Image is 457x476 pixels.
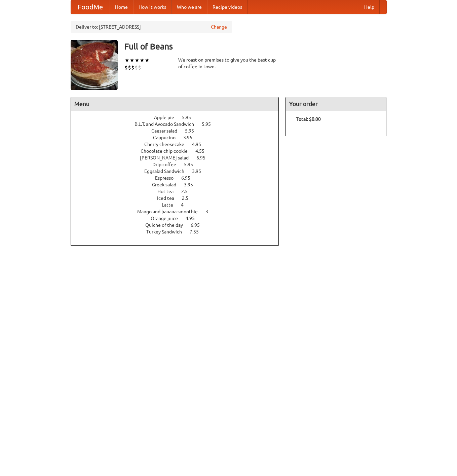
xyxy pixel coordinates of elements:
li: $ [124,64,128,71]
span: [PERSON_NAME] salad [140,155,195,160]
a: Latte 4 [162,202,196,208]
li: $ [135,64,138,71]
span: 4.95 [192,142,208,147]
a: Hot tea 2.5 [157,189,200,194]
span: 4.95 [186,216,201,221]
li: $ [138,64,141,71]
a: Espresso 6.95 [155,175,203,181]
span: 3 [205,209,215,214]
a: Change [211,24,227,30]
span: 3.95 [184,182,200,187]
h4: Your order [286,97,386,111]
span: 3.95 [183,135,199,140]
a: Cherry cheesecake 4.95 [144,142,214,147]
img: angular.jpg [71,40,118,90]
span: Cappucino [153,135,182,140]
a: Caesar salad 5.95 [151,128,206,134]
a: Quiche of the day 6.95 [145,222,212,228]
span: 4 [181,202,190,208]
li: ★ [124,57,129,64]
a: FoodMe [71,0,110,14]
span: 6.95 [191,222,206,228]
span: Greek salad [152,182,183,187]
span: 6.95 [196,155,212,160]
a: Help [359,0,380,14]
b: Total: $0.00 [296,116,321,122]
span: 2.5 [182,195,195,201]
a: B.L.T. and Avocado Sandwich 5.95 [135,121,223,127]
a: Drip coffee 5.95 [152,162,205,167]
span: 5.95 [202,121,218,127]
h4: Menu [71,97,279,111]
a: How it works [133,0,172,14]
span: Orange juice [151,216,185,221]
h3: Full of Beans [124,40,387,53]
span: Iced tea [157,195,181,201]
span: Turkey Sandwich [146,229,189,234]
span: 5.95 [184,162,200,167]
li: $ [128,64,131,71]
div: We roast on premises to give you the best cup of coffee in town. [178,57,279,70]
span: Drip coffee [152,162,183,167]
span: 5.95 [182,115,198,120]
span: 2.5 [181,189,194,194]
span: Cherry cheesecake [144,142,191,147]
a: Home [110,0,133,14]
a: Eggsalad Sandwich 3.95 [144,169,214,174]
li: ★ [129,57,135,64]
a: Cappucino 3.95 [153,135,205,140]
a: Mango and banana smoothie 3 [137,209,221,214]
a: Who we are [172,0,207,14]
li: $ [131,64,135,71]
span: Eggsalad Sandwich [144,169,191,174]
a: Iced tea 2.5 [157,195,201,201]
span: 5.95 [185,128,201,134]
span: Apple pie [154,115,181,120]
li: ★ [135,57,140,64]
a: Greek salad 3.95 [152,182,205,187]
a: Orange juice 4.95 [151,216,207,221]
span: 6.95 [181,175,197,181]
a: Apple pie 5.95 [154,115,203,120]
span: Latte [162,202,180,208]
span: Mango and banana smoothie [137,209,204,214]
a: Turkey Sandwich 7.55 [146,229,211,234]
span: Quiche of the day [145,222,190,228]
span: 4.55 [195,148,211,154]
span: Espresso [155,175,180,181]
span: Caesar salad [151,128,184,134]
li: ★ [145,57,150,64]
a: [PERSON_NAME] salad 6.95 [140,155,218,160]
span: Chocolate chip cookie [141,148,194,154]
li: ★ [140,57,145,64]
span: 7.55 [190,229,205,234]
span: B.L.T. and Avocado Sandwich [135,121,201,127]
span: Hot tea [157,189,180,194]
a: Chocolate chip cookie 4.55 [141,148,217,154]
span: 3.95 [192,169,208,174]
a: Recipe videos [207,0,247,14]
div: Deliver to: [STREET_ADDRESS] [71,21,232,33]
